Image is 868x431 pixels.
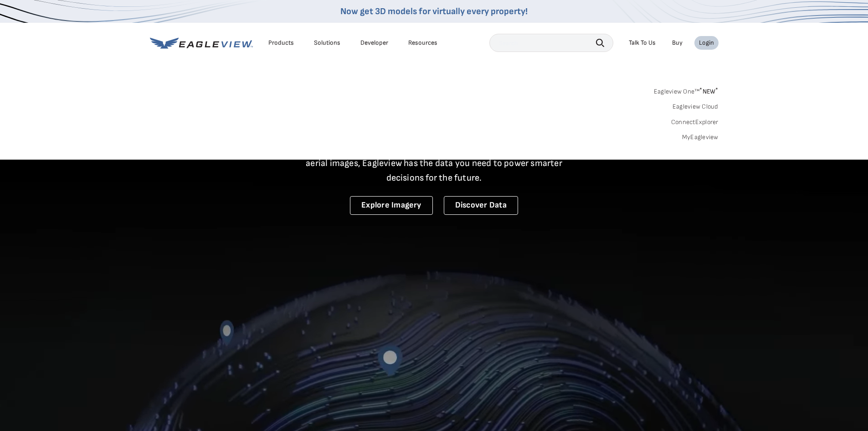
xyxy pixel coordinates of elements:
a: Eagleview Cloud [673,103,719,111]
a: Eagleview One™*NEW* [654,85,719,95]
input: Search [489,34,613,52]
div: Solutions [314,39,340,47]
div: Products [268,39,294,47]
a: Now get 3D models for virtually every property! [340,6,528,17]
a: MyEagleview [682,133,719,141]
a: ConnectExplorer [671,118,719,126]
div: Login [699,39,714,47]
div: Resources [408,39,437,47]
a: Developer [360,39,388,47]
a: Explore Imagery [350,196,433,215]
a: Discover Data [444,196,518,215]
div: Talk To Us [629,39,656,47]
span: NEW [699,88,718,95]
a: Buy [672,39,683,47]
p: A new era starts here. Built on more than 3.5 billion high-resolution aerial images, Eagleview ha... [295,141,574,185]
